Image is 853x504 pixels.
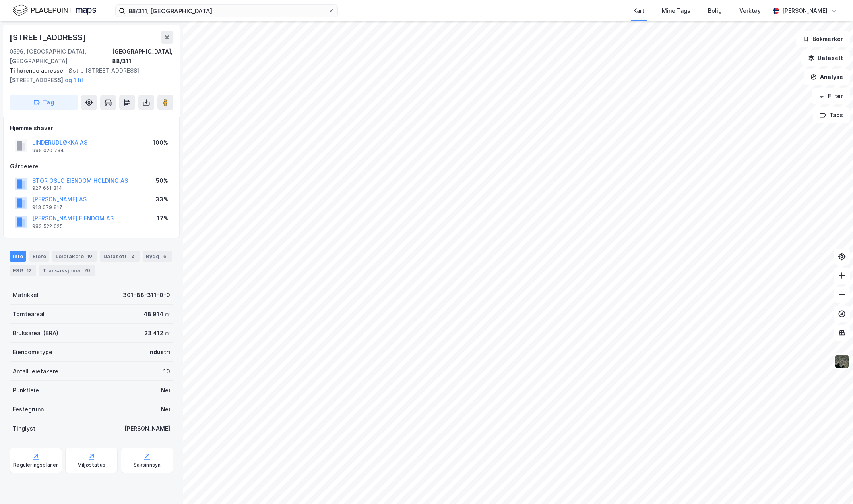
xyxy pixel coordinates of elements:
[85,252,94,260] div: 10
[124,424,170,433] div: [PERSON_NAME]
[32,223,63,230] div: 983 522 025
[112,47,173,66] div: [GEOGRAPHIC_DATA], 88/311
[10,265,36,276] div: ESG
[13,405,44,414] div: Festegrunn
[10,67,68,74] span: Tilhørende adresser:
[161,386,170,395] div: Nei
[13,462,58,468] div: Reguleringsplaner
[10,124,173,133] div: Hjemmelshaver
[13,348,52,357] div: Eiendomstype
[123,290,170,300] div: 301-88-311-0-0
[143,251,172,262] div: Bygg
[128,252,136,260] div: 2
[161,252,169,260] div: 6
[156,176,168,185] div: 50%
[78,462,105,468] div: Miljøstatus
[125,5,328,17] input: Søk på adresse, matrikkel, gårdeiere, leietakere eller personer
[13,4,96,17] img: logo.f888ab2527a4732fd821a326f86c7f29.svg
[100,251,140,262] div: Datasett
[813,466,853,504] iframe: Chat Widget
[708,6,722,15] div: Bolig
[155,195,168,204] div: 33%
[25,266,33,274] div: 12
[13,328,58,338] div: Bruksareal (BRA)
[10,66,167,85] div: Østre [STREET_ADDRESS], [STREET_ADDRESS]
[83,266,92,274] div: 20
[32,185,62,191] div: 927 661 314
[739,6,761,15] div: Verktøy
[157,214,168,223] div: 17%
[13,386,39,395] div: Punktleie
[153,138,168,147] div: 100%
[29,251,49,262] div: Eiere
[10,95,78,110] button: Tag
[834,354,849,369] img: 9k=
[32,204,62,210] div: 913 079 817
[633,6,644,15] div: Kart
[13,424,35,433] div: Tinglyst
[13,290,39,300] div: Matrikkel
[13,309,45,319] div: Tomteareal
[134,462,161,468] div: Saksinnsyn
[10,162,173,171] div: Gårdeiere
[813,466,853,504] div: Kontrollprogram for chat
[812,88,850,104] button: Filter
[10,31,87,44] div: [STREET_ADDRESS]
[10,47,112,66] div: 0596, [GEOGRAPHIC_DATA], [GEOGRAPHIC_DATA]
[662,6,690,15] div: Mine Tags
[32,147,64,154] div: 995 020 734
[163,367,170,376] div: 10
[143,309,170,319] div: 48 914 ㎡
[148,348,170,357] div: Industri
[813,107,850,123] button: Tags
[801,50,850,66] button: Datasett
[144,328,170,338] div: 23 412 ㎡
[161,405,170,414] div: Nei
[10,251,26,262] div: Info
[39,265,95,276] div: Transaksjoner
[796,31,850,47] button: Bokmerker
[52,251,97,262] div: Leietakere
[13,367,58,376] div: Antall leietakere
[804,69,850,85] button: Analyse
[782,6,828,15] div: [PERSON_NAME]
